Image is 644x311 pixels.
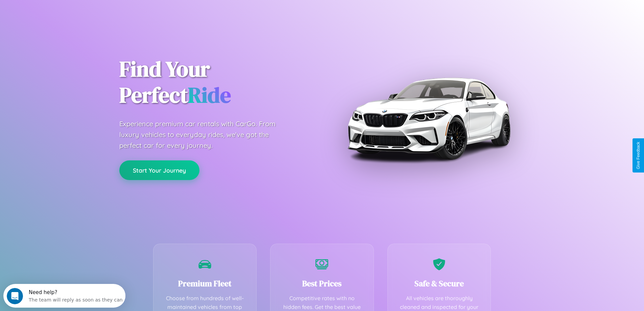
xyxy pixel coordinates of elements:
img: Premium BMW car rental vehicle [344,34,513,203]
iframe: Intercom live chat discovery launcher [3,284,125,308]
h3: Best Prices [281,278,363,289]
p: Experience premium car rentals with CarGo. From luxury vehicles to everyday rides, we've got the ... [119,118,288,151]
div: Need help? [25,6,119,11]
iframe: Intercom live chat [7,288,23,304]
div: The team will reply as soon as they can [25,11,119,18]
h3: Premium Fleet [164,278,246,289]
h3: Safe & Secure [398,278,481,289]
button: Start Your Journey [119,160,199,180]
span: Ride [188,80,231,110]
h1: Find Your Perfect [119,56,312,108]
div: Open Intercom Messenger [3,3,126,21]
div: Give Feedback [636,142,641,169]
